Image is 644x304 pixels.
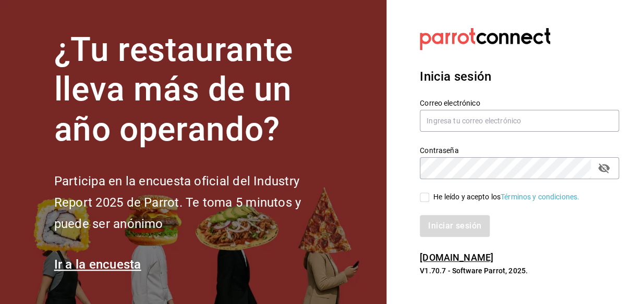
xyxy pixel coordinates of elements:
[54,30,336,150] h1: ¿Tu restaurante lleva más de un año operando?
[420,99,619,106] label: Correo electrónico
[420,265,619,276] p: V1.70.7 - Software Parrot, 2025.
[420,146,619,154] label: Contraseña
[54,171,336,234] h2: Participa en la encuesta oficial del Industry Report 2025 de Parrot. Te toma 5 minutos y puede se...
[595,159,613,177] button: Campo de contraseña
[420,252,493,263] a: [DOMAIN_NAME]
[54,257,141,272] a: Ir a la encuesta
[420,67,619,86] h3: Inicia sesión
[501,193,579,201] a: Términos y condiciones.
[433,192,579,202] div: He leído y acepto los
[420,110,619,132] input: Ingresa tu correo electrónico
